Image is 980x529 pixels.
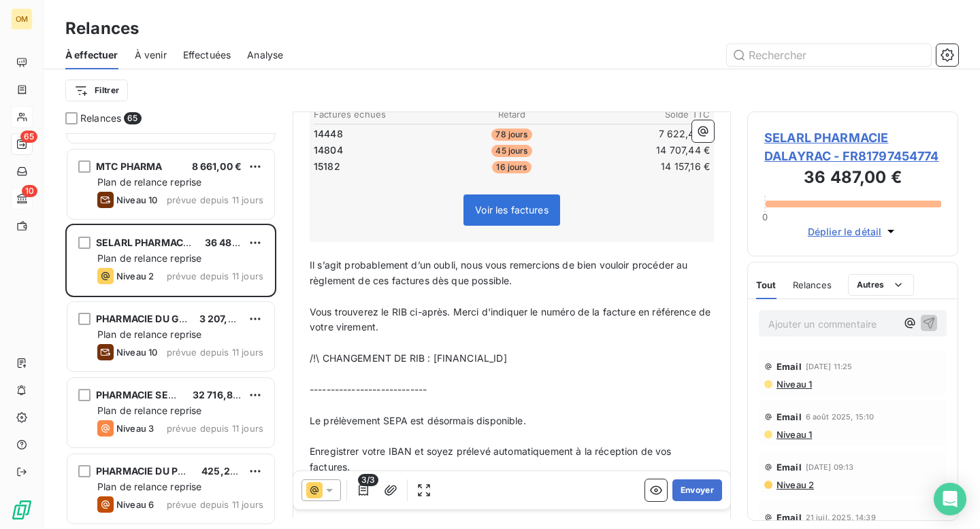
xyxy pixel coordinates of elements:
td: 14 707,44 € [579,143,710,158]
span: Email [777,411,802,422]
span: prévue depuis 11 jours [167,347,263,358]
button: Filtrer [65,80,128,101]
span: Email [777,512,802,523]
span: PHARMACIE SEGUIN [96,389,193,400]
th: Retard [446,107,577,122]
span: 21 juil. 2025, 14:39 [806,513,876,522]
span: Plan de relance reprise [97,176,201,188]
th: Solde TTC [579,107,710,122]
span: ---------------------------- [310,383,427,395]
span: Plan de relance reprise [97,252,201,264]
span: À effectuer [65,48,118,62]
span: 78 jours [491,129,532,141]
span: Niveau 3 [116,423,154,434]
span: 65 [20,131,37,143]
span: Email [777,361,802,372]
h3: 36 487,00 € [764,165,941,192]
span: Niveau 10 [116,347,157,358]
span: Niveau 1 [775,429,812,440]
span: prévue depuis 11 jours [167,499,263,510]
h3: Relances [65,16,139,41]
span: Tout [756,279,777,290]
button: Envoyer [672,479,722,501]
div: Open Intercom Messenger [934,483,966,515]
span: prévue depuis 11 jours [167,194,263,205]
div: grid [65,133,276,529]
span: 3 207,80 € [199,313,250,324]
span: 10 [22,185,37,197]
span: PHARMACIE DU PONT [96,465,199,477]
span: 45 jours [491,145,532,157]
span: Email [777,462,802,473]
span: Il s’agit probablement d’un oubli, nous vous remercions de bien vouloir procéder au règlement de ... [310,259,691,286]
span: prévue depuis 11 jours [167,423,263,434]
span: Voir les factures [475,204,549,216]
span: prévue depuis 11 jours [167,271,263,281]
span: Relances [80,112,121,125]
td: 14 157,16 € [579,159,710,174]
span: Plan de relance reprise [97,328,201,340]
span: MTC PHARMA [96,160,163,172]
span: 16 jours [492,161,531,173]
span: Niveau 1 [775,379,812,390]
span: PHARMACIE DU GLOBE [96,313,205,324]
th: Factures échues [313,107,444,122]
span: Analyse [247,48,283,62]
span: SELARL PHARMACIE DALAYRAC - FR81797454774 [764,129,941,165]
span: Niveau 6 [116,499,154,510]
span: 0 [762,211,768,222]
span: Relances [793,279,832,290]
img: Logo LeanPay [11,499,33,521]
span: Effectuées [183,48,231,62]
span: 6 août 2025, 15:10 [806,413,875,421]
span: 3/3 [358,474,378,486]
span: Niveau 2 [116,271,154,281]
span: [DATE] 09:13 [806,463,854,471]
span: 8 661,00 € [192,160,242,172]
button: Autres [848,274,914,296]
span: [DATE] 11:25 [806,362,853,371]
td: 7 622,40 € [579,126,710,141]
span: Déplier le détail [808,224,882,239]
span: 32 716,86 € [193,389,248,400]
span: Enregistrer votre IBAN et soyez prélevé automatiquement à la réception de vos factures. [310,445,674,473]
span: Niveau 2 [775,479,814,490]
button: Déplier le détail [804,224,902,239]
span: /!\ CHANGEMENT DE RIB : [FINANCIAL_ID] [310,352,507,364]
span: À venir [135,48,167,62]
span: 65 [124,112,141,124]
span: 14804 [314,143,343,157]
span: 14448 [314,127,343,141]
span: Le prélèvement SEPA est désormais disponible. [310,415,526,426]
span: 15182 [314,160,340,173]
span: Plan de relance reprise [97,481,201,492]
span: Vous trouverez le RIB ci-après. Merci d'indiquer le numéro de la facture en référence de votre vi... [310,306,713,333]
div: OM [11,8,33,30]
span: SELARL PHARMACIE DALAYRAC [96,237,246,248]
span: Niveau 10 [116,194,157,205]
input: Rechercher [727,44,931,66]
span: Plan de relance reprise [97,405,201,416]
span: 425,28 € [201,465,245,477]
span: 36 487,00 € [205,237,261,248]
